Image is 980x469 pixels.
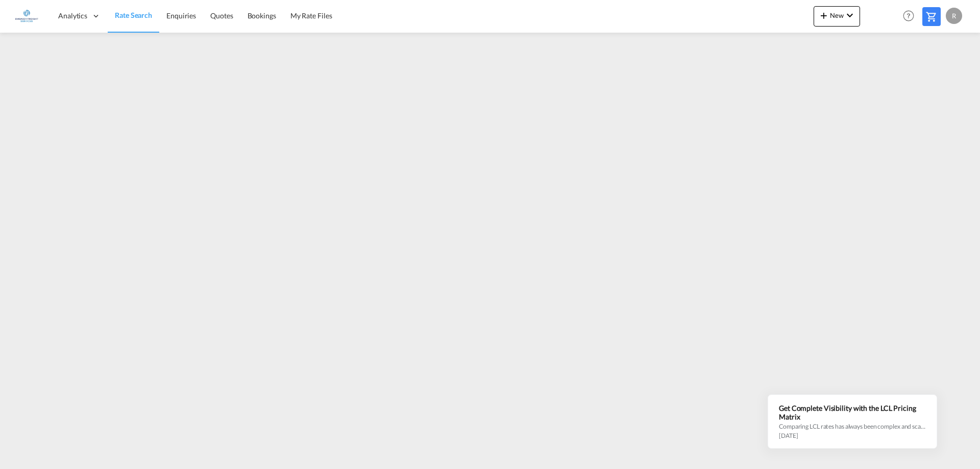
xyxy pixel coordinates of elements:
img: e1326340b7c511ef854e8d6a806141ad.jpg [15,5,38,28]
div: Help [900,7,922,26]
span: My Rate Files [290,11,332,20]
span: Help [900,7,917,24]
span: Analytics [58,11,87,21]
div: R [946,8,962,24]
span: Bookings [248,11,276,20]
button: icon-plus 400-fgNewicon-chevron-down [814,6,860,27]
span: Rate Search [115,11,152,19]
span: Quotes [210,11,233,20]
md-icon: icon-plus 400-fg [818,9,830,21]
span: Enquiries [166,11,196,20]
span: New [818,11,856,19]
md-icon: icon-chevron-down [844,9,856,21]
